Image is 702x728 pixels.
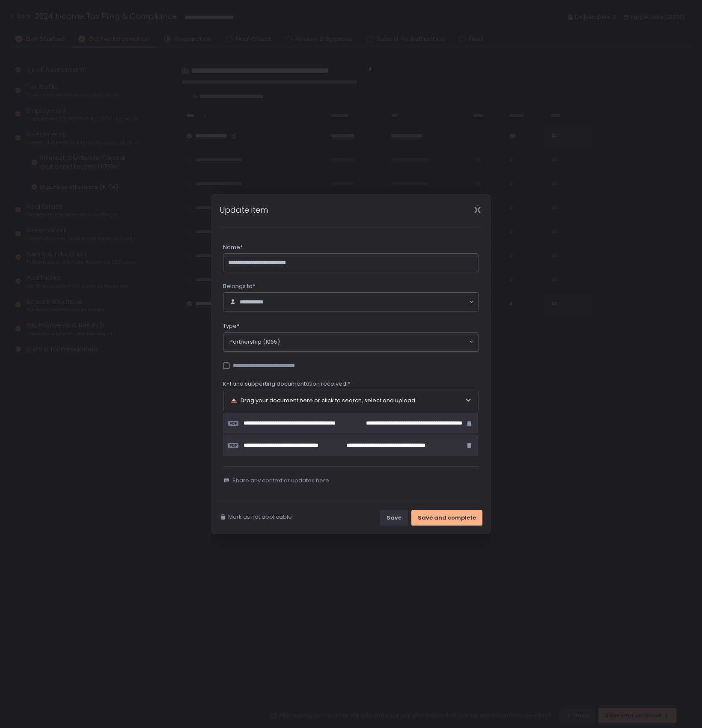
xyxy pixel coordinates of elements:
div: Save [387,514,402,522]
div: Search for option [223,333,479,351]
span: Share any context or updates here [232,477,329,484]
input: Search for option [280,338,468,346]
span: Type* [223,322,239,330]
h1: Update item [220,204,268,216]
button: Save and complete [411,510,482,526]
div: Close [464,205,491,215]
button: Save [380,510,408,526]
button: Mark as not applicable [220,513,292,521]
input: Search for option [274,298,469,306]
div: Save and complete [418,514,476,522]
span: K-1 and supporting documentation received:* [223,380,350,388]
span: Partnership (1065) [229,338,280,346]
span: Belongs to* [223,282,255,290]
span: Name* [223,244,243,251]
span: Mark as not applicable [228,513,292,521]
div: Search for option [223,293,479,312]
